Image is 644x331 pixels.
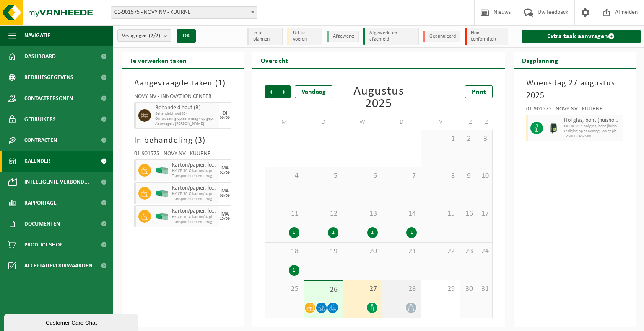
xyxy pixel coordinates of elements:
[308,285,338,295] span: 26
[465,209,472,218] span: 16
[347,172,377,181] span: 6
[111,7,257,18] span: 01-901575 - NOVY NV - KUURNE
[406,227,417,238] div: 1
[220,194,230,198] div: 08/09
[265,115,304,130] td: M
[270,247,299,256] span: 18
[155,105,217,111] span: Behandeld hout (B)
[347,285,377,294] span: 27
[342,85,416,110] div: Augustus 2025
[24,234,62,255] span: Product Shop
[421,115,460,130] td: V
[172,169,217,174] span: HK-XP-30-G karton/papier, los (bedrijven)
[270,285,299,294] span: 25
[177,29,196,43] button: OK
[327,31,359,42] li: Afgewerkt
[367,227,378,238] div: 1
[220,171,230,175] div: 01/09
[278,85,291,98] span: Volgende
[24,213,60,234] span: Documenten
[460,115,476,130] td: Z
[308,209,338,218] span: 12
[270,172,299,181] span: 4
[382,115,421,130] td: D
[347,247,377,256] span: 20
[220,116,230,120] div: 09/09
[564,124,621,129] span: CR-HR-1C-1 hol glas, bont (huishoudelijk)
[24,192,57,213] span: Rapportage
[149,33,160,38] count: (2/2)
[423,31,460,42] li: Geannuleerd
[347,209,377,218] span: 13
[270,209,299,218] span: 11
[122,30,160,42] span: Vestigingen
[172,185,217,192] span: Karton/papier, los (bedrijven)
[218,79,223,87] span: 1
[24,46,56,67] span: Dashboard
[4,313,140,331] iframe: chat widget
[172,174,217,179] span: Transport heen-en-terug op vaste frequentie
[465,28,508,45] li: Non-conformiteit
[172,215,217,220] span: HK-XP-30-G karton/papier, los (bedrijven)
[223,111,227,116] div: DI
[287,28,322,45] li: Uit te voeren
[221,189,229,194] div: MA
[265,85,278,98] span: Vorige
[172,197,217,202] span: Transport heen-en-terug op vaste frequentie
[247,28,283,45] li: In te plannen
[547,122,560,134] img: CR-HR-1C-1000-PES-01
[526,77,623,102] h3: Woensdag 27 augustus 2025
[387,285,417,294] span: 28
[289,227,299,238] div: 1
[111,6,257,19] span: 01-901575 - NOVY NV - KUURNE
[387,172,417,181] span: 7
[308,172,338,181] span: 5
[426,209,456,218] span: 15
[480,172,488,181] span: 10
[155,116,217,121] span: Omwisseling op aanvraag - op geplande route (incl. verwerking)
[155,190,168,197] img: HK-XP-30-GN-00
[564,129,621,134] span: Lediging op aanvraag - op geplande route
[387,247,417,256] span: 21
[308,247,338,256] span: 19
[24,255,92,276] span: Acceptatievoorwaarden
[476,115,492,130] td: Z
[465,247,472,256] span: 23
[134,151,231,159] div: 01-901575 - NOVY NV - KUURNE
[522,30,641,43] a: Extra taak aanvragen
[122,52,195,68] h2: Te verwerken taken
[117,29,171,42] button: Vestigingen(2/2)
[24,151,50,172] span: Kalender
[289,265,299,276] div: 1
[252,52,296,68] h2: Overzicht
[472,89,486,95] span: Print
[24,67,73,88] span: Bedrijfsgegevens
[155,213,168,220] img: HK-XP-30-GN-00
[155,111,217,116] span: Behandeld hout (B)
[134,134,231,147] h3: In behandeling ( )
[304,115,343,130] td: D
[564,117,621,124] span: Hol glas, bont (huishoudelijk)
[24,25,50,46] span: Navigatie
[221,212,229,217] div: MA
[328,227,338,238] div: 1
[24,172,89,192] span: Intelligente verbond...
[526,106,623,115] div: 01-901575 - NOVY NV - KUURNE
[480,134,488,144] span: 3
[564,134,621,139] span: T250002452508
[480,209,488,218] span: 17
[343,115,382,130] td: W
[172,162,217,169] span: Karton/papier, los (bedrijven)
[426,247,456,256] span: 22
[480,285,488,294] span: 31
[172,220,217,225] span: Transport heen-en-terug op vaste frequentie
[387,209,417,218] span: 14
[24,130,57,151] span: Contracten
[24,88,73,109] span: Contactpersonen
[465,172,472,181] span: 9
[198,136,203,145] span: 3
[134,77,231,90] h3: Aangevraagde taken ( )
[426,134,456,144] span: 1
[426,172,456,181] span: 8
